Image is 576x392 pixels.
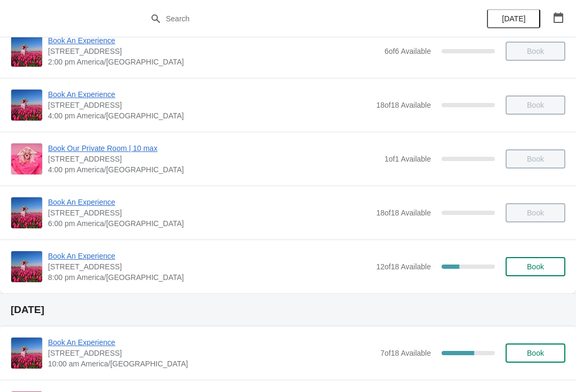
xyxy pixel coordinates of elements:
span: 4:00 pm America/[GEOGRAPHIC_DATA] [48,110,371,121]
span: [STREET_ADDRESS] [48,46,379,57]
span: Book An Experience [48,197,371,207]
span: 10:00 am America/[GEOGRAPHIC_DATA] [48,358,375,369]
span: 18 of 18 Available [376,101,431,109]
span: 6:00 pm America/[GEOGRAPHIC_DATA] [48,218,371,229]
span: Book An Experience [48,89,371,100]
span: [STREET_ADDRESS] [48,348,375,358]
button: Book [506,343,565,363]
span: 12 of 18 Available [376,262,431,271]
img: Book Our Private Room | 10 max | 1815 N. Milwaukee Ave., Chicago, IL 60647 | 4:00 pm America/Chicago [11,143,42,174]
span: [STREET_ADDRESS] [48,261,371,272]
img: Book An Experience | 1815 North Milwaukee Avenue, Chicago, IL, USA | 8:00 pm America/Chicago [11,251,42,282]
span: [DATE] [502,14,525,23]
span: Book An Experience [48,251,371,261]
span: 18 of 18 Available [376,209,431,217]
span: Book An Experience [48,35,379,46]
span: 6 of 6 Available [385,47,431,55]
button: [DATE] [487,9,540,28]
span: Book An Experience [48,337,375,348]
span: Book Our Private Room | 10 max [48,143,379,154]
input: Search [165,9,432,28]
span: [STREET_ADDRESS] [48,207,371,218]
img: Book An Experience | 1815 North Milwaukee Avenue, Chicago, IL, USA | 4:00 pm America/Chicago [11,90,42,121]
h2: [DATE] [11,305,565,315]
img: Book An Experience | 1815 North Milwaukee Avenue, Chicago, IL, USA | 6:00 pm America/Chicago [11,197,42,228]
span: Book [527,349,544,357]
span: 4:00 pm America/[GEOGRAPHIC_DATA] [48,164,379,175]
span: 8:00 pm America/[GEOGRAPHIC_DATA] [48,272,371,283]
button: Book [506,257,565,276]
span: 1 of 1 Available [385,155,431,163]
span: 2:00 pm America/[GEOGRAPHIC_DATA] [48,57,379,67]
span: [STREET_ADDRESS] [48,100,371,110]
img: Book An Experience | 1815 North Milwaukee Avenue, Chicago, IL, USA | 10:00 am America/Chicago [11,338,42,369]
span: [STREET_ADDRESS] [48,154,379,164]
span: 7 of 18 Available [380,349,431,357]
span: Book [527,262,544,271]
img: Book An Experience | 1815 North Milwaukee Avenue, Chicago, IL, USA | 2:00 pm America/Chicago [11,36,42,67]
